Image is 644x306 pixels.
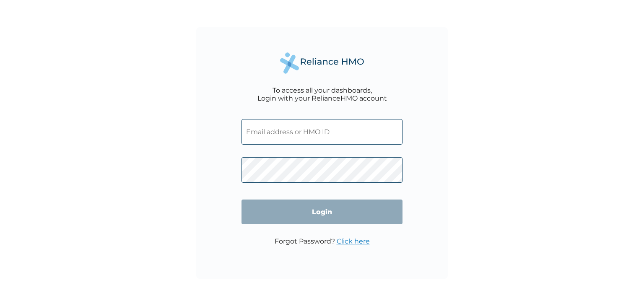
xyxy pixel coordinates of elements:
[337,237,370,245] a: Click here
[275,237,370,245] p: Forgot Password?
[280,52,364,74] img: Reliance Health's Logo
[241,119,402,145] input: Email address or HMO ID
[241,200,402,224] input: Login
[257,86,387,102] div: To access all your dashboards, Login with your RelianceHMO account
